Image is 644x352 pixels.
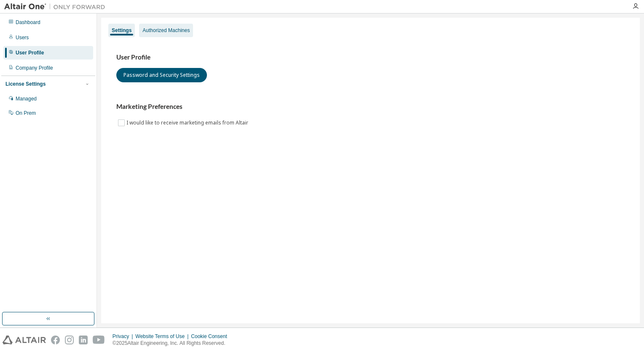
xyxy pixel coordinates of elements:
div: Dashboard [16,19,40,26]
div: Company Profile [16,65,53,71]
div: Users [16,34,29,41]
h3: Marketing Preferences [116,103,625,111]
div: User Profile [16,49,44,56]
img: instagram.svg [65,336,74,344]
div: Authorized Machines [142,27,190,34]
label: I would like to receive marketing emails from Altair [126,118,250,128]
button: Password and Security Settings [116,68,207,82]
img: youtube.svg [93,336,105,344]
div: On Prem [16,110,36,116]
div: Privacy [113,333,135,340]
div: Managed [16,95,37,102]
img: Altair One [4,3,110,11]
div: Settings [112,27,131,34]
img: linkedin.svg [79,336,88,344]
div: License Settings [5,81,46,87]
div: Cookie Consent [191,333,232,340]
img: facebook.svg [51,336,60,344]
div: Website Terms of Use [135,333,191,340]
img: altair_logo.svg [3,336,46,344]
h3: User Profile [116,53,625,62]
p: © 2025 Altair Engineering, Inc. All Rights Reserved. [113,340,232,347]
